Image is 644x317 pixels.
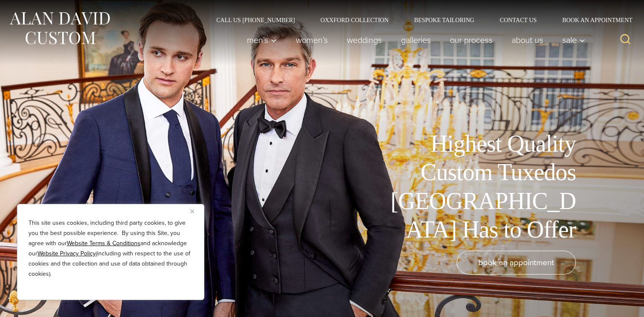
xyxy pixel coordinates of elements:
a: Galleries [392,31,441,48]
a: About Us [502,31,553,48]
p: This site uses cookies, including third party cookies, to give you the best possible experience. ... [29,218,193,279]
img: Close [190,209,194,213]
nav: Secondary Navigation [203,17,635,23]
button: Close [190,206,200,216]
a: Bespoke Tailoring [401,17,487,23]
a: Women’s [286,31,338,48]
a: Oxxford Collection [308,17,401,23]
a: book an appointment [457,251,576,275]
a: Contact Us [487,17,550,23]
a: Call Us [PHONE_NUMBER] [203,17,308,23]
a: Book an Appointment [550,17,635,23]
span: Sale [562,36,585,44]
h1: Highest Quality Custom Tuxedos [GEOGRAPHIC_DATA] Has to Offer [384,130,576,244]
a: Website Privacy Policy [37,249,96,258]
nav: Primary Navigation [238,31,590,48]
span: book an appointment [478,256,554,269]
span: Men’s [247,36,277,44]
button: View Search Form [615,30,635,50]
a: weddings [338,31,392,48]
img: Alan David Custom [9,9,111,47]
a: Website Terms & Conditions [67,239,140,248]
a: Our Process [441,31,502,48]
